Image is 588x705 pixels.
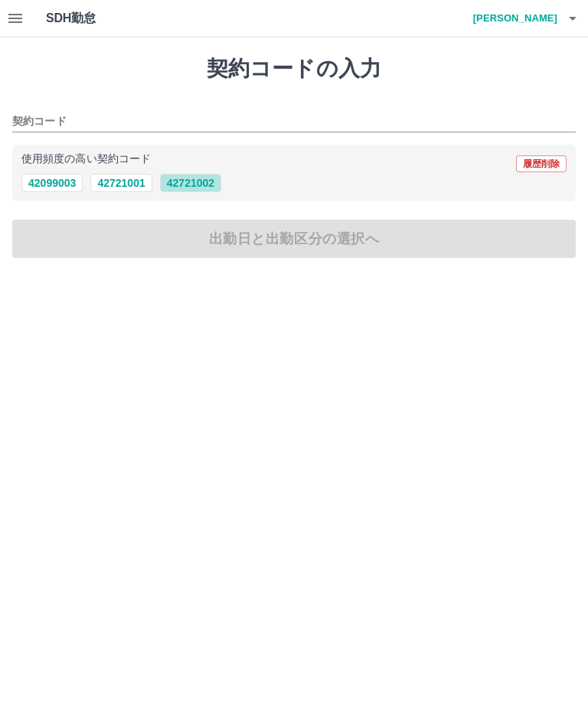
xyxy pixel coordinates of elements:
[90,174,152,192] button: 42721001
[21,174,83,192] button: 42099003
[12,56,576,82] h1: 契約コードの入力
[160,174,221,192] button: 42721002
[21,154,151,165] p: 使用頻度の高い契約コード
[516,155,567,172] button: 履歴削除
